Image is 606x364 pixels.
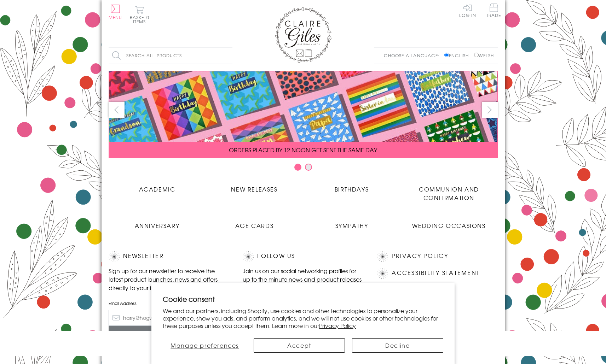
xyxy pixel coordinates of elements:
[486,4,501,17] span: Trade
[392,268,480,278] a: Accessibility Statement
[243,251,363,262] h2: Follow Us
[171,341,239,350] span: Manage preferences
[482,102,498,118] button: next
[319,321,356,330] a: Privacy Policy
[109,48,232,64] input: Search all products
[474,52,494,59] label: Welsh
[109,266,229,292] p: Sign up for our newsletter to receive the latest product launches, news and offers directly to yo...
[384,52,443,59] p: Choose a language:
[163,307,443,329] p: We and our partners, including Shopify, use cookies and other technologies to personalize your ex...
[109,216,206,230] a: Anniversary
[109,5,122,19] button: Menu
[444,52,472,59] label: English
[139,185,175,193] span: Academic
[135,221,180,230] span: Anniversary
[231,185,277,193] span: New Releases
[352,338,443,353] button: Decline
[235,221,273,230] span: Age Cards
[109,163,498,174] div: Carousel Pagination
[130,6,149,24] button: Basket0 items
[459,4,476,17] a: Log In
[109,300,229,306] label: Email Address
[294,164,301,171] button: Carousel Page 1 (Current Slide)
[486,4,501,19] a: Trade
[229,146,377,154] span: ORDERS PLACED BY 12 NOON GET SENT THE SAME DAY
[400,216,498,230] a: Wedding Occasions
[254,338,345,353] button: Accept
[163,294,443,304] h2: Cookie consent
[392,251,448,261] a: Privacy Policy
[109,14,122,20] span: Menu
[412,221,485,230] span: Wedding Occasions
[109,326,229,342] input: Subscribe
[474,53,479,57] input: Welsh
[109,310,229,326] input: harry@hogwarts.edu
[109,102,125,118] button: prev
[400,180,498,202] a: Communion and Confirmation
[444,53,449,57] input: English
[303,180,400,193] a: Birthdays
[163,338,247,353] button: Manage preferences
[206,180,303,193] a: New Releases
[109,251,229,262] h2: Newsletter
[303,216,400,230] a: Sympathy
[305,164,312,171] button: Carousel Page 2
[335,185,369,193] span: Birthdays
[275,7,331,63] img: Claire Giles Greetings Cards
[335,221,368,230] span: Sympathy
[206,216,303,230] a: Age Cards
[225,48,232,64] input: Search
[133,14,149,25] span: 0 items
[243,266,363,292] p: Join us on our social networking profiles for up to the minute news and product releases the mome...
[109,180,206,193] a: Academic
[419,185,479,202] span: Communion and Confirmation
